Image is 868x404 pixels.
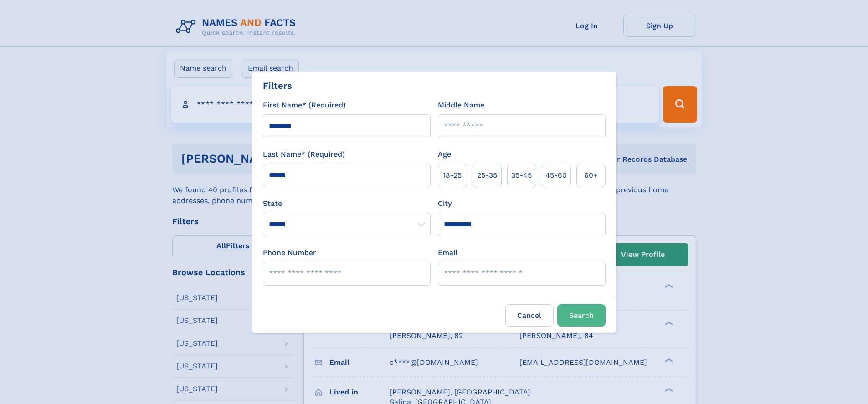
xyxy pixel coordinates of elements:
span: 25‑35 [477,170,497,181]
label: First Name* (Required) [263,100,346,111]
button: Search [557,304,606,327]
label: State [263,198,431,209]
label: Last Name* (Required) [263,149,345,160]
span: 35‑45 [511,170,532,181]
label: Cancel [505,304,554,327]
label: Age [438,149,451,160]
span: 60+ [584,170,598,181]
span: 45‑60 [545,170,567,181]
label: Email [438,247,457,258]
span: 18‑25 [443,170,462,181]
label: City [438,198,452,209]
label: Middle Name [438,100,484,111]
label: Phone Number [263,247,316,258]
div: Filters [263,79,292,92]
